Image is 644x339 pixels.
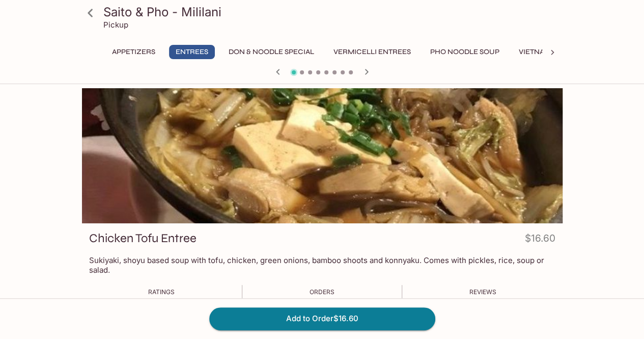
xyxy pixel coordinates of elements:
span: Orders [310,288,334,296]
h4: $16.60 [525,230,555,250]
button: Entrees [169,45,215,59]
p: Sukiyaki, shoyu based soup with tofu, chicken, green onions, bamboo shoots and konnyaku. Comes wi... [89,255,555,275]
h3: Saito & Pho - Mililani [103,4,558,20]
button: Don & Noodle Special [223,45,320,59]
button: Pho Noodle Soup [425,45,505,59]
span: Ratings [148,288,175,296]
span: Reviews [469,288,496,296]
button: Vietnamese Sandwiches [513,45,621,59]
p: Pickup [103,20,128,30]
button: Add to Order$16.60 [209,307,435,330]
div: Chicken Tofu Entree [82,88,563,223]
button: Appetizers [106,45,161,59]
h3: Chicken Tofu Entree [89,230,197,246]
button: Vermicelli Entrees [328,45,416,59]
